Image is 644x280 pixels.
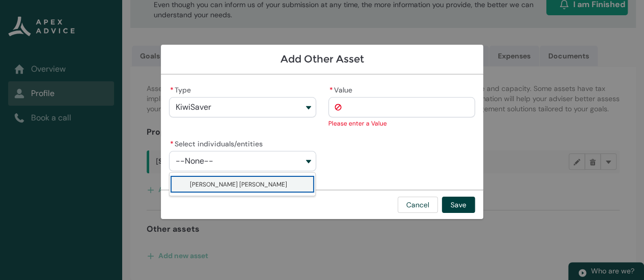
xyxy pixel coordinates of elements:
label: Value [328,83,356,95]
span: Natalie Rena Brierley [190,179,287,190]
abbr: required [170,85,174,95]
button: Save [442,197,475,213]
div: Select individuals/entities [169,172,316,196]
h1: Add Other Asset [169,53,475,66]
button: Type [169,97,316,117]
button: Select individuals/entities [169,151,316,171]
label: Type [169,83,195,95]
label: Select individuals/entities [169,137,267,149]
button: Cancel [398,197,438,213]
abbr: required [170,139,174,148]
span: KiwiSaver [176,103,211,112]
div: Please enter a Value [328,118,475,129]
abbr: required [329,85,333,95]
span: --None-- [176,157,213,166]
